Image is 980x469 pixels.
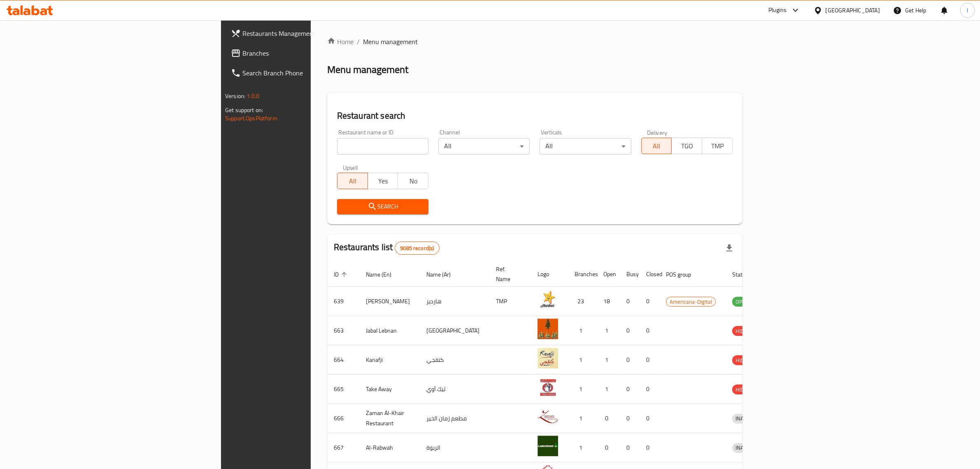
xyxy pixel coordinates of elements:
td: 1 [568,433,597,462]
td: [PERSON_NAME] [359,287,420,316]
td: 23 [568,287,597,316]
td: الربوة [420,433,489,462]
img: Zaman Al-Khair Restaurant [538,406,558,427]
td: 0 [620,433,640,462]
h2: Menu management [327,63,408,76]
td: مطعم زمان الخير [420,404,489,433]
td: TMP [489,287,531,316]
span: 9085 record(s) [395,244,439,252]
td: كنفجي [420,345,489,375]
div: INACTIVE [732,414,760,424]
td: 0 [640,375,659,404]
td: Take Away [359,375,420,404]
span: Search Branch Phone [242,68,378,78]
td: 1 [568,404,597,433]
td: 0 [640,433,659,462]
th: Branches [568,262,597,287]
span: TMP [705,140,729,152]
span: Americana-Digital [666,297,715,307]
div: INACTIVE [732,443,760,453]
span: Restaurants Management [242,28,378,38]
th: Busy [620,262,640,287]
span: Get support on: [225,105,263,115]
td: 1 [597,375,620,404]
span: POS group [666,270,702,279]
span: Search [344,202,422,212]
td: تيك آوي [420,375,489,404]
h2: Restaurants list [334,241,440,255]
span: Name (Ar) [426,270,461,279]
span: INACTIVE [732,443,760,453]
td: [GEOGRAPHIC_DATA] [420,316,489,345]
label: Upsell [343,164,358,170]
a: Support.OpsPlatform [225,113,277,124]
span: Branches [242,48,378,58]
button: Yes [368,173,398,189]
input: Search for restaurant name or ID.. [337,138,428,155]
td: 0 [640,316,659,345]
span: Yes [371,175,395,187]
a: Branches [224,43,385,63]
nav: breadcrumb [327,37,743,47]
button: All [337,173,368,189]
td: هارديز [420,287,489,316]
td: 1 [597,316,620,345]
span: ID [334,270,349,279]
div: HIDDEN [732,326,757,336]
span: Status [732,270,759,279]
button: TMP [702,138,733,154]
a: Search Branch Phone [224,63,385,83]
div: All [540,138,631,155]
th: Open [597,262,620,287]
span: All [645,140,669,152]
div: [GEOGRAPHIC_DATA] [826,6,880,15]
td: 0 [597,404,620,433]
span: All [341,175,365,187]
td: 0 [620,375,640,404]
td: 1 [568,316,597,345]
th: Logo [531,262,568,287]
td: 0 [620,287,640,316]
span: Version: [225,91,245,101]
td: Zaman Al-Khair Restaurant [359,404,420,433]
a: Restaurants Management [224,23,385,43]
button: All [641,138,672,154]
span: Menu management [363,37,418,47]
img: Al-Rabwah [538,436,558,456]
img: Jabal Lebnan [538,319,558,339]
td: Al-Rabwah [359,433,420,462]
span: OPEN [732,297,752,307]
img: Kanafji [538,348,558,368]
div: Total records count [395,242,439,255]
span: TGO [675,140,699,152]
td: 0 [640,345,659,375]
td: 1 [568,375,597,404]
td: 0 [620,404,640,433]
span: HIDDEN [732,326,757,336]
td: 1 [597,345,620,375]
div: All [438,138,530,155]
img: Take Away [538,377,558,398]
td: 18 [597,287,620,316]
button: TGO [671,138,702,154]
span: HIDDEN [732,356,757,365]
td: Jabal Lebnan [359,316,420,345]
div: HIDDEN [732,355,757,365]
img: Hardee's [538,289,558,310]
button: Search [337,199,428,214]
td: Kanafji [359,345,420,375]
td: 1 [568,345,597,375]
div: Plugins [768,5,787,15]
h2: Restaurant search [337,110,733,122]
label: Delivery [647,129,668,135]
td: 0 [597,433,620,462]
span: Name (En) [366,270,402,279]
span: 1.0.0 [247,91,259,101]
span: Ref. Name [496,264,521,284]
span: I [967,6,968,15]
th: Closed [640,262,659,287]
td: 0 [620,316,640,345]
span: HIDDEN [732,385,757,394]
